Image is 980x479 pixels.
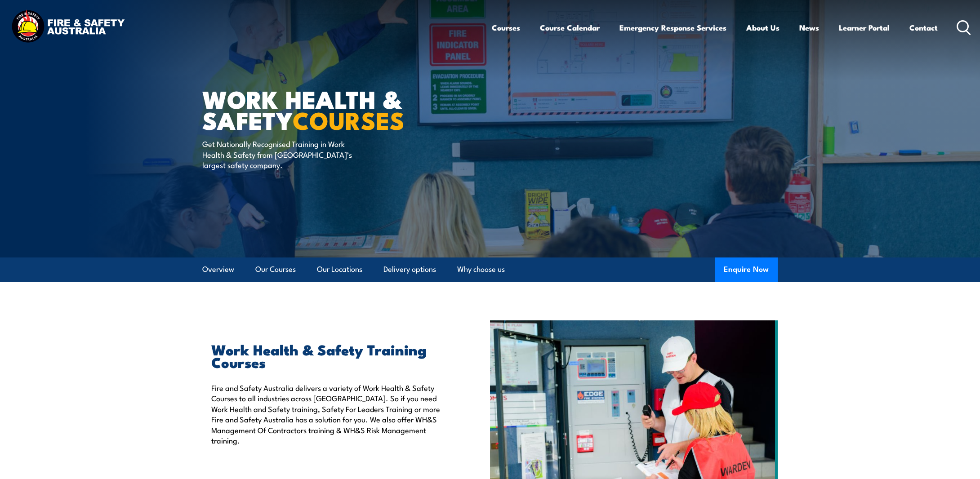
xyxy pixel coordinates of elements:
a: Overview [202,257,234,281]
a: Our Courses [255,257,296,281]
h2: Work Health & Safety Training Courses [211,343,449,368]
a: Contact [909,16,938,40]
a: Emergency Response Services [619,16,726,40]
p: Get Nationally Recognised Training in Work Health & Safety from [GEOGRAPHIC_DATA]’s largest safet... [202,138,366,170]
button: Enquire Now [715,257,778,282]
a: Learner Portal [839,16,890,40]
a: Delivery options [383,257,436,281]
a: News [799,16,819,40]
strong: COURSES [293,101,405,138]
p: Fire and Safety Australia delivers a variety of Work Health & Safety Courses to all industries ac... [211,382,449,445]
a: Our Locations [317,257,362,281]
h1: Work Health & Safety [202,88,424,130]
a: Course Calendar [540,16,600,40]
a: Why choose us [457,257,505,281]
a: About Us [746,16,780,40]
a: Courses [492,16,520,40]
